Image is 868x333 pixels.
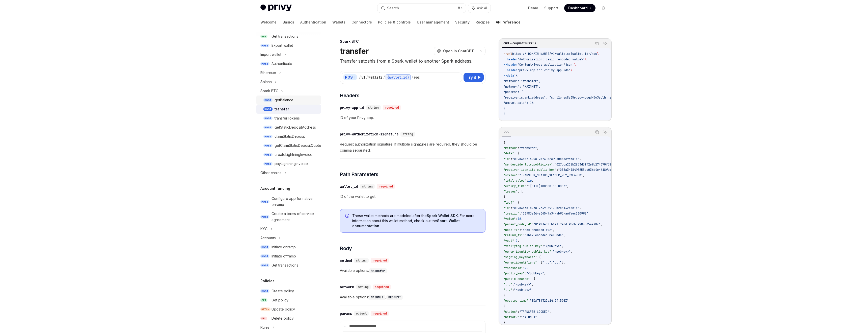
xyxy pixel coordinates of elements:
[568,6,588,11] span: Dashboard
[594,129,600,135] button: Copy the contents from the code block
[359,75,361,80] div: /
[366,75,368,80] div: /
[574,63,576,67] span: \
[256,141,321,150] a: POSTgetClaimStaticDepositQuote
[356,312,367,316] span: object
[256,296,321,305] a: GETGet policy
[602,129,608,135] button: Ask AI
[503,162,553,166] span: "sender_identity_public_key"
[263,135,273,138] span: POST
[260,79,272,85] div: Solana
[256,305,321,314] a: PATCHUpdate policy
[525,271,526,275] span: :
[383,105,401,110] div: required
[260,16,277,28] a: Welcome
[562,244,563,248] span: ,
[256,159,321,168] a: POSTpayLightningInvoice
[518,146,519,150] span: :
[519,310,549,314] span: "TRANSFER_LOCKED"
[340,184,358,189] div: wallet_id
[525,233,563,237] span: "<hex-encoded-refund>"
[343,74,357,80] div: POST
[427,213,458,218] a: Spark Wallet SDK
[516,217,518,221] span: :
[275,161,308,167] div: payLightningInvoice
[260,70,276,76] div: Ethereum
[256,252,321,261] a: POSTInitiate offramp
[544,244,562,248] span: "<pubkey>"
[551,260,553,265] span: ,
[521,228,553,232] span: "<hex-encoded-tx>"
[340,105,364,110] div: privy-app-id
[503,157,510,161] span: "id"
[503,206,510,210] span: "id"
[525,266,526,270] span: 2
[263,153,273,157] span: POST
[567,184,569,188] span: ,
[272,211,318,223] div: Create a terms of service agreement
[260,88,278,94] div: Spark BTC
[601,222,602,226] span: ,
[283,16,294,28] a: Basics
[260,307,270,311] span: PATCH
[535,255,540,259] span: : {
[503,310,518,314] span: "status"
[402,132,413,136] span: string
[503,184,526,188] span: "expiry_time"
[260,170,281,176] div: Other chains
[597,52,599,56] span: \
[256,32,321,41] a: GETGet transactions
[579,157,581,161] span: ,
[371,258,389,263] div: required
[542,260,551,265] span: "..."
[503,173,518,177] span: "status"
[503,168,556,172] span: "receiver_identity_public_key"
[256,261,321,270] a: POSTGet transactions
[260,52,281,58] div: Import wallet
[526,266,528,270] span: ,
[263,126,273,129] span: POST
[340,141,485,153] span: Request authorization signature. If multiple signatures are required, they should be comma separa...
[553,228,555,232] span: ,
[275,115,300,121] div: transferTokens
[378,16,411,28] a: Policies & controls
[275,133,305,139] div: claimStaticDeposit
[512,157,579,161] span: "01983eb7-4008-7b73-b269-c0bd86955a1b"
[256,96,321,105] a: POSTgetBalance
[383,75,385,80] div: /
[386,74,411,80] div: {wallet_id}
[272,297,288,303] div: Get policy
[434,47,477,55] button: Open in ChatGPT
[332,16,345,28] a: Wallets
[544,6,558,11] a: Support
[352,213,480,228] span: These wallet methods are modeled after the . For more information about this wallet method, check...
[256,314,321,323] a: DELDelete policy
[275,152,312,158] div: createLightningInvoice
[256,41,321,50] a: POSTExport wallet
[496,16,521,28] a: API reference
[526,184,528,188] span: :
[377,184,395,189] div: required
[518,239,519,243] span: ,
[468,4,491,13] button: Ask AI
[272,196,318,208] div: Configure app for native onramp
[256,150,321,159] a: POSTcreateLightningInvoice
[260,317,267,320] span: DEL
[358,285,369,289] span: string
[503,63,518,67] span: --header
[503,146,518,150] span: "method"
[510,206,512,210] span: :
[530,277,535,281] span: : {
[340,171,378,178] span: Path Parameters
[512,52,597,56] span: https://[DOMAIN_NAME]/v1/wallets/{wallet_id}/rpc
[340,39,485,44] div: Spark BTC
[503,106,505,110] span: }
[553,250,571,254] span: "<pubkey>"
[260,264,269,267] span: POST
[519,173,583,177] span: "TRANSFER_STATUS_SENDER_KEY_TWEAKED"
[260,324,269,330] div: Rules
[521,217,523,221] span: ,
[519,146,537,150] span: "transfer"
[476,16,490,28] a: Recipes
[518,63,574,67] span: 'Content-Type: application/json'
